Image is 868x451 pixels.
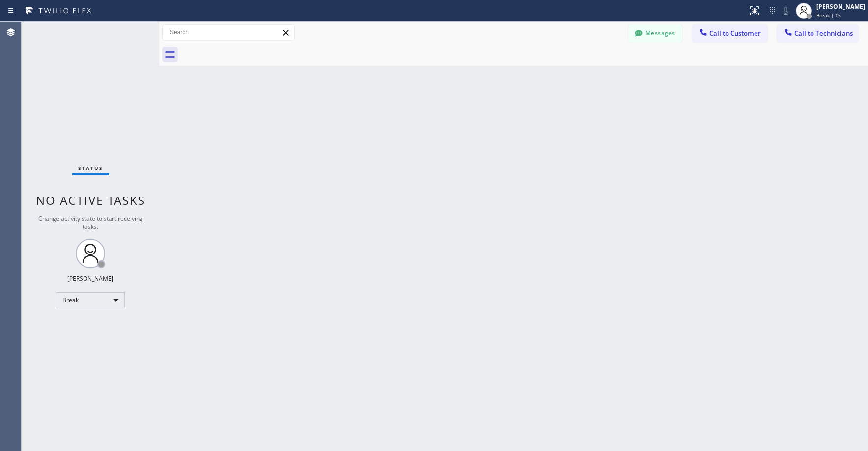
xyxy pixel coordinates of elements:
[794,29,853,38] span: Call to Technicians
[816,2,865,11] div: [PERSON_NAME]
[67,274,113,282] div: [PERSON_NAME]
[709,29,761,38] span: Call to Customer
[628,24,682,43] button: Messages
[38,214,143,231] span: Change activity state to start receiving tasks.
[692,24,767,43] button: Call to Customer
[56,292,125,308] div: Break
[163,25,294,40] input: Search
[78,165,103,171] span: Status
[777,24,858,43] button: Call to Technicians
[816,12,841,19] span: Break | 0s
[36,192,145,208] span: No active tasks
[779,4,793,18] button: Mute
